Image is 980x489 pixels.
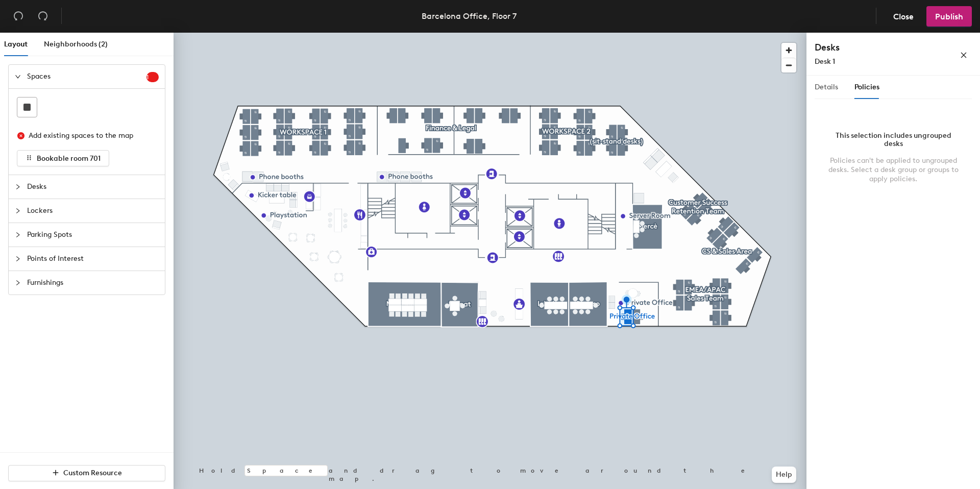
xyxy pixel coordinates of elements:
[27,199,159,223] span: Lockers
[827,156,960,184] div: Policies can't be applied to ungrouped desks. Select a desk group or groups to apply policies.
[885,6,922,27] button: Close
[146,72,159,82] sup: 1
[17,150,109,166] button: Bookable room 701
[37,154,101,163] span: Bookable room 701
[4,40,28,48] span: Layout
[44,40,108,48] span: Neighborhoods (2)
[17,132,24,139] span: close-circle
[772,467,796,483] button: Help
[815,41,927,54] h4: Desks
[27,223,159,247] span: Parking Spots
[13,11,23,21] span: undo
[926,6,972,27] button: Publish
[33,6,53,27] button: Redo (⌘ + ⇧ + Z)
[27,271,159,295] span: Furnishings
[893,12,914,21] span: Close
[815,57,835,66] span: Desk 1
[422,10,517,22] div: Barcelona Office, Floor 7
[29,130,150,141] div: Add existing spaces to the map
[815,83,838,91] span: Details
[15,280,21,286] span: collapsed
[827,132,960,148] div: This selection includes ungrouped desks
[935,12,963,21] span: Publish
[15,256,21,262] span: collapsed
[15,232,21,238] span: collapsed
[63,469,122,477] span: Custom Resource
[146,74,159,81] span: 1
[8,465,165,481] button: Custom Resource
[15,74,21,80] span: expanded
[15,184,21,190] span: collapsed
[27,247,159,271] span: Points of Interest
[27,175,159,199] span: Desks
[960,52,967,59] span: close
[8,6,29,27] button: Undo (⌘ + Z)
[27,65,146,88] span: Spaces
[15,208,21,214] span: collapsed
[854,83,879,91] span: Policies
